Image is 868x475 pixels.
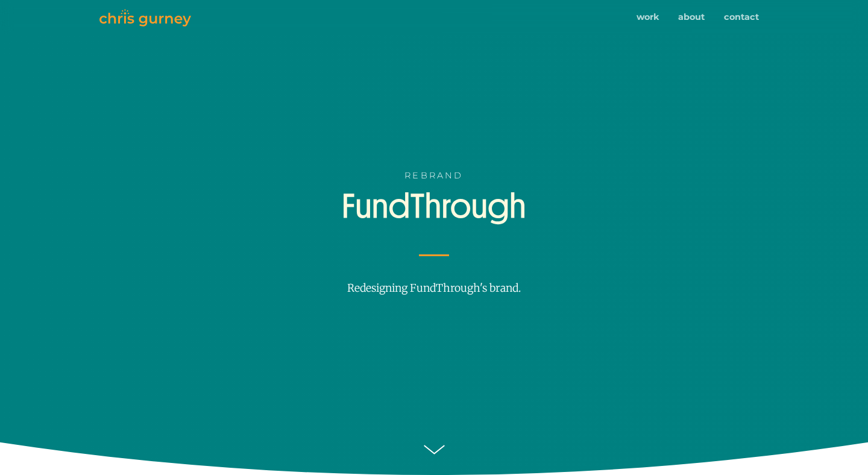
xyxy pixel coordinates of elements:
a: contact [714,6,769,29]
p: Redesigning FundThrough's brand. [214,280,654,296]
img: FundThrough logo [343,192,526,225]
p: REBRAND [157,169,711,183]
a: about [668,6,714,29]
img: Chris Gurney logo [99,9,191,27]
a: work [627,6,668,29]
